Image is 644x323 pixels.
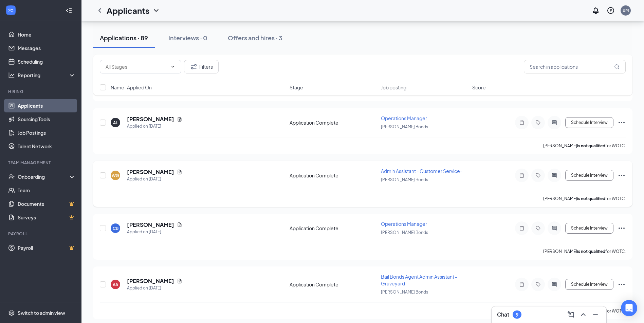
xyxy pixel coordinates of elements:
[534,120,542,125] svg: Tag
[112,173,119,178] div: WG
[106,63,167,70] input: All Stages
[381,221,427,227] span: Operations Manager
[607,6,615,15] svg: QuestionInfo
[518,282,526,287] svg: Note
[111,84,152,91] span: Name · Applied On
[8,89,74,94] div: Hiring
[290,172,377,179] div: Application Complete
[177,278,182,284] svg: Document
[381,168,462,174] span: Admin Assistant - Customer Service-
[177,222,182,228] svg: Document
[543,143,626,149] p: [PERSON_NAME] for WOTC.
[550,173,558,178] svg: ActiveChat
[516,312,518,318] div: 9
[184,60,219,73] button: Filter Filters
[8,160,74,166] div: Team Management
[113,282,118,287] div: AA
[618,280,626,288] svg: Ellipses
[152,6,160,15] svg: ChevronDown
[18,197,76,211] a: DocumentsCrown
[618,171,626,179] svg: Ellipses
[290,119,377,126] div: Application Complete
[107,5,149,16] h1: Applicants
[565,117,613,128] button: Schedule Interview
[18,41,76,55] a: Messages
[18,28,76,41] a: Home
[381,230,428,235] span: [PERSON_NAME] Bonds
[18,211,76,224] a: SurveysCrown
[18,173,70,180] div: Onboarding
[534,173,542,178] svg: Tag
[18,241,76,255] a: PayrollCrown
[290,281,377,288] div: Application Complete
[550,225,558,231] svg: ActiveChat
[127,123,182,130] div: Applied on [DATE]
[8,72,15,79] svg: Analysis
[381,289,428,295] span: [PERSON_NAME] Bonds
[8,173,15,180] svg: UserCheck
[113,120,118,126] div: AL
[381,124,428,129] span: [PERSON_NAME] Bonds
[8,231,74,237] div: Payroll
[621,300,637,316] div: Open Intercom Messenger
[18,112,76,126] a: Sourcing Tools
[518,120,526,125] svg: Note
[18,55,76,68] a: Scheduling
[8,309,15,316] svg: Settings
[579,310,587,319] svg: ChevronUp
[618,224,626,232] svg: Ellipses
[550,120,558,125] svg: ActiveChat
[127,229,182,235] div: Applied on [DATE]
[168,34,207,42] div: Interviews · 0
[497,311,509,318] h3: Chat
[550,282,558,287] svg: ActiveChat
[127,115,174,123] h5: [PERSON_NAME]
[190,63,198,71] svg: Filter
[18,72,76,79] div: Reporting
[565,223,613,234] button: Schedule Interview
[127,168,174,176] h5: [PERSON_NAME]
[66,7,72,14] svg: Collapse
[592,6,600,15] svg: Notifications
[290,84,303,91] span: Stage
[7,7,14,14] svg: WorkstreamLogo
[614,64,620,69] svg: MagnifyingGlass
[127,176,182,182] div: Applied on [DATE]
[577,196,605,201] b: is not qualified
[18,309,65,316] div: Switch to admin view
[577,249,605,254] b: is not qualified
[381,84,406,91] span: Job posting
[127,277,174,285] h5: [PERSON_NAME]
[567,310,575,319] svg: ComposeMessage
[96,6,104,15] svg: ChevronLeft
[381,115,427,121] span: Operations Manager
[623,7,629,13] div: BM
[591,310,600,319] svg: Minimize
[127,221,174,229] h5: [PERSON_NAME]
[381,177,428,182] span: [PERSON_NAME] Bonds
[534,282,542,287] svg: Tag
[518,225,526,231] svg: Note
[565,170,613,181] button: Schedule Interview
[18,139,76,153] a: Talent Network
[565,279,613,290] button: Schedule Interview
[618,119,626,127] svg: Ellipses
[177,116,182,122] svg: Document
[566,309,576,320] button: ComposeMessage
[543,196,626,201] p: [PERSON_NAME] for WOTC.
[127,285,182,292] div: Applied on [DATE]
[534,225,542,231] svg: Tag
[18,99,76,112] a: Applicants
[578,309,589,320] button: ChevronUp
[177,169,182,175] svg: Document
[577,143,605,148] b: is not qualified
[113,225,118,231] div: CB
[290,225,377,232] div: Application Complete
[228,34,282,42] div: Offers and hires · 3
[543,249,626,254] p: [PERSON_NAME] for WOTC.
[18,126,76,139] a: Job Postings
[18,184,76,197] a: Team
[472,84,486,91] span: Score
[590,309,601,320] button: Minimize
